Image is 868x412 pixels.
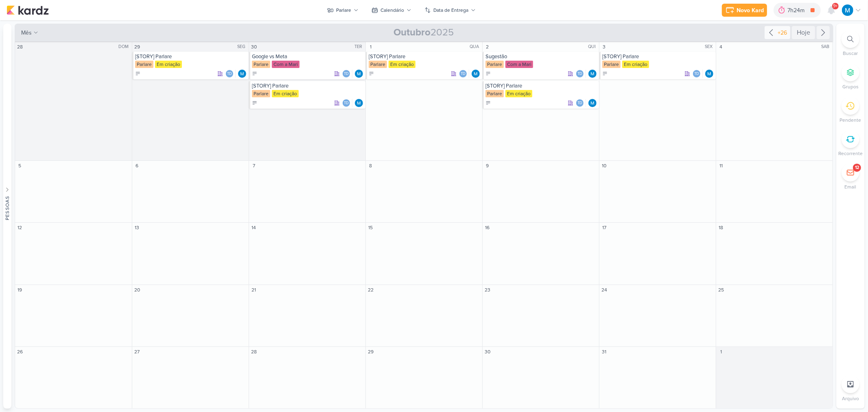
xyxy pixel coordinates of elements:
[250,43,258,51] div: 30
[342,99,352,107] div: Colaboradores: Thais de carvalho
[483,286,492,294] div: 23
[588,70,597,78] img: MARIANA MIRANDA
[600,348,608,356] div: 31
[840,116,861,124] p: Pendente
[472,70,480,78] img: MARIANA MIRANDA
[485,71,491,77] div: A Fazer
[602,71,608,77] div: A Fazer
[705,44,715,50] div: SEX
[7,5,49,15] img: kardz.app
[576,99,584,107] div: Thais de carvalho
[792,26,815,39] div: Hoje
[118,44,131,50] div: DOM
[505,90,532,97] div: Em criação
[16,286,24,294] div: 19
[787,6,807,15] div: 7h24m
[576,70,586,78] div: Colaboradores: Thais de carvalho
[272,61,300,68] div: Com a Mari
[369,53,481,60] div: [STORY] Parlare
[367,286,375,294] div: 22
[225,70,234,78] div: Thais de carvalho
[344,101,349,105] p: Td
[355,99,363,107] div: Responsável: MARIANA MIRANDA
[717,43,725,51] div: 4
[693,70,703,78] div: Colaboradores: Thais de carvalho
[3,24,11,409] button: Pessoas
[576,99,586,107] div: Colaboradores: Thais de carvalho
[622,61,649,68] div: Em criação
[842,4,853,16] img: MARIANA MIRANDA
[821,44,832,50] div: SAB
[342,70,350,78] div: Thais de carvalho
[252,61,270,68] div: Parlare
[842,83,859,90] p: Grupos
[133,224,141,232] div: 13
[577,72,582,76] p: Td
[600,286,608,294] div: 24
[588,99,597,107] div: Responsável: MARIANA MIRANDA
[135,71,141,77] div: A Fazer
[252,100,258,106] div: A Fazer
[250,286,258,294] div: 21
[833,3,838,9] span: 9+
[838,150,863,157] p: Recorrente
[250,348,258,356] div: 28
[602,53,714,60] div: [STORY] Parlare
[717,286,725,294] div: 25
[836,30,865,57] li: Ctrl + F
[237,44,248,50] div: SEG
[461,72,466,76] p: Td
[355,70,363,78] img: MARIANA MIRANDA
[855,164,859,171] div: 12
[842,395,859,402] p: Arquivo
[602,61,621,68] div: Parlare
[483,224,492,232] div: 16
[717,162,725,170] div: 11
[155,61,182,68] div: Em criação
[485,90,504,97] div: Parlare
[367,43,375,51] div: 1
[252,53,364,60] div: Google vs Meta
[483,348,492,356] div: 30
[577,101,582,105] p: Td
[459,70,469,78] div: Colaboradores: Thais de carvalho
[485,83,597,89] div: [STORY] Parlare
[344,72,349,76] p: Td
[394,26,431,38] strong: Outubro
[485,61,504,68] div: Parlare
[250,162,258,170] div: 7
[135,61,153,68] div: Parlare
[133,162,141,170] div: 6
[459,70,467,78] div: Thais de carvalho
[342,70,352,78] div: Colaboradores: Thais de carvalho
[394,26,454,39] span: 2025
[470,44,481,50] div: QUA
[369,71,374,77] div: A Fazer
[845,183,857,191] p: Email
[225,70,236,78] div: Colaboradores: Thais de carvalho
[227,72,232,76] p: Td
[717,224,725,232] div: 18
[252,71,258,77] div: A Fazer
[252,90,270,97] div: Parlare
[588,44,598,50] div: QUI
[600,43,608,51] div: 3
[355,70,363,78] div: Responsável: MARIANA MIRANDA
[252,83,364,89] div: [STORY] Parlare
[576,70,584,78] div: Thais de carvalho
[472,70,480,78] div: Responsável: MARIANA MIRANDA
[16,348,24,356] div: 26
[367,224,375,232] div: 15
[342,99,350,107] div: Thais de carvalho
[272,90,299,97] div: Em criação
[133,43,141,51] div: 29
[238,70,246,78] div: Responsável: MARIANA MIRANDA
[485,53,597,60] div: Sugestão
[722,4,767,17] button: Novo Kard
[737,6,764,15] div: Novo Kard
[600,224,608,232] div: 17
[483,162,492,170] div: 9
[483,43,492,51] div: 2
[600,162,608,170] div: 10
[694,72,699,76] p: Td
